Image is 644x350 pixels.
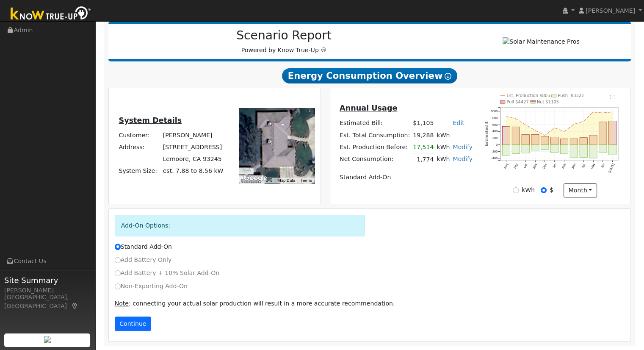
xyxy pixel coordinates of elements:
text: Dec [542,163,548,169]
label: kWh [522,186,535,194]
a: Map [71,303,79,309]
rect: onclick="" [541,136,549,145]
u: Note [115,300,129,307]
rect: onclick="" [531,145,539,150]
img: Solar Maintenance Pros [503,37,579,46]
circle: onclick="" [593,111,594,113]
text: Feb [561,163,567,169]
rect: onclick="" [551,145,558,153]
rect: onclick="" [609,121,616,145]
circle: onclick="" [506,116,507,117]
input: $ [541,187,547,193]
text: 400 [492,129,498,133]
input: Standard Add-On [115,244,121,250]
text: May [590,163,596,170]
td: Estimated Bill: [338,117,411,129]
button: Continue [115,317,151,331]
input: Non-Exporting Add-On [115,283,121,289]
td: Est. Total Consumption: [338,129,411,141]
h2: Scenario Report [117,28,451,43]
text: -200 [492,150,498,153]
rect: onclick="" [522,135,529,145]
a: Modify [453,156,473,162]
text: Jun [600,163,605,169]
td: [STREET_ADDRESS] [161,142,225,153]
i: Show Help [445,73,451,80]
td: kWh [435,129,474,141]
td: kWh [435,153,451,166]
u: System Details [119,116,182,125]
span: est. 7.88 to 8.56 kW [163,167,224,174]
label: Non-Exporting Add-On [115,282,188,291]
td: Customer: [117,130,161,142]
td: Est. Production Before: [338,141,411,153]
rect: onclick="" [580,138,587,145]
td: [PERSON_NAME] [161,130,225,142]
label: Standard Add-On [115,242,172,251]
label: Add Battery Only [115,256,172,264]
circle: onclick="" [603,112,604,114]
td: System Size: [117,165,161,177]
circle: onclick="" [515,118,517,119]
input: Add Battery + 10% Solar Add-On [115,270,121,276]
span: [PERSON_NAME] [586,7,635,14]
div: [GEOGRAPHIC_DATA], [GEOGRAPHIC_DATA] [4,293,91,311]
rect: onclick="" [502,126,510,144]
label: Add Battery + 10% Solar Add-On [115,269,220,278]
text: 0 [496,143,498,147]
text: Pull $4427 [507,100,529,104]
rect: onclick="" [580,145,587,158]
div: [PERSON_NAME] [4,286,91,295]
text: Apr [581,163,586,169]
td: 17,514 [412,141,435,153]
td: System Size [161,165,225,177]
rect: onclick="" [502,145,510,156]
rect: onclick="" [599,122,607,145]
rect: onclick="" [589,145,597,158]
button: month [564,183,597,198]
text: Net $1105 [537,100,559,104]
text: 200 [492,136,498,140]
circle: onclick="" [573,124,575,125]
rect: onclick="" [561,145,568,154]
label: $ [550,186,553,194]
text: -400 [492,156,498,160]
text: Sep [513,163,519,169]
td: Address: [117,142,161,153]
u: Annual Usage [340,104,397,112]
span: : connecting your actual solar production will result in a more accurate recommendation. [115,300,395,307]
button: Keyboard shortcuts [266,178,272,183]
img: Google [241,172,269,183]
rect: onclick="" [599,145,607,153]
a: Edit [453,119,464,126]
circle: onclick="" [525,124,526,125]
rect: onclick="" [512,127,520,144]
rect: onclick="" [570,139,578,145]
rect: onclick="" [609,145,616,155]
circle: onclick="" [583,121,584,122]
div: Powered by Know True-Up ® [113,28,456,55]
text: Aug [503,163,509,169]
img: Know True-Up [6,5,95,24]
rect: onclick="" [541,145,549,150]
text:  [610,94,615,100]
td: Lemoore, CA 93245 [161,153,225,165]
rect: onclick="" [561,139,568,145]
img: retrieve [44,336,51,343]
rect: onclick="" [551,137,558,145]
text: Est. Production $8057 [507,93,553,98]
div: Add-On Options: [115,215,365,236]
text: Push -$3322 [558,93,584,98]
td: Standard Add-On [338,172,474,183]
rect: onclick="" [522,145,529,153]
td: kWh [435,141,451,153]
circle: onclick="" [612,111,613,113]
span: Site Summary [4,275,91,286]
text: 600 [492,123,498,127]
text: 800 [492,116,498,120]
circle: onclick="" [535,130,536,131]
text: Nov [532,163,538,169]
rect: onclick="" [531,135,539,145]
text: Jan [552,163,557,169]
circle: onclick="" [544,135,546,136]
